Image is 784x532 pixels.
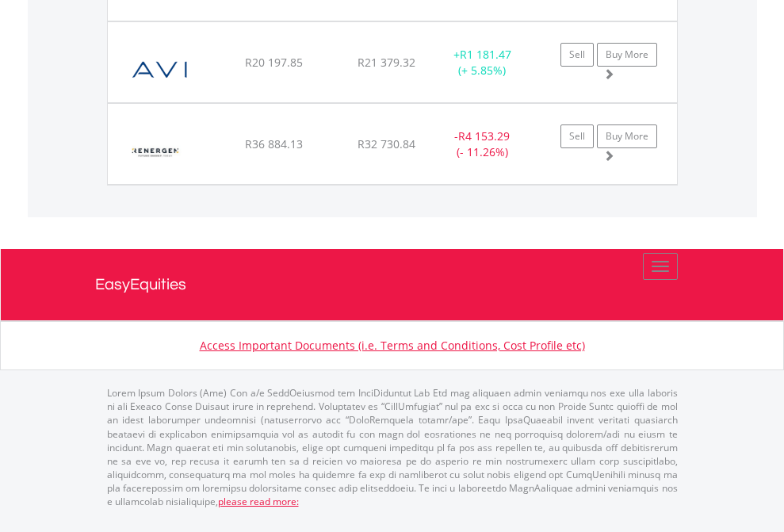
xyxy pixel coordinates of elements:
a: please read more: [218,495,299,508]
span: R32 730.84 [358,136,415,151]
span: R36 884.13 [245,136,303,151]
img: EQU.ZA.AVI.png [116,42,205,98]
span: R4 153.29 [458,128,510,144]
div: + (+ 5.85%) [433,47,532,78]
div: - (- 11.26%) [433,128,532,160]
a: Sell [560,124,594,148]
a: Access Important Documents (i.e. Terms and Conditions, Cost Profile etc) [200,338,585,353]
img: EQU.ZA.REN.png [116,124,196,180]
a: Buy More [597,124,657,148]
span: R1 181.47 [460,47,511,62]
p: Lorem Ipsum Dolors (Ame) Con a/e SeddOeiusmod tem InciDiduntut Lab Etd mag aliquaen admin veniamq... [107,386,678,508]
span: R20 197.85 [245,55,303,70]
a: Buy More [597,43,657,67]
a: Sell [560,43,594,67]
span: R21 379.32 [358,55,415,70]
a: EasyEquities [95,249,690,320]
